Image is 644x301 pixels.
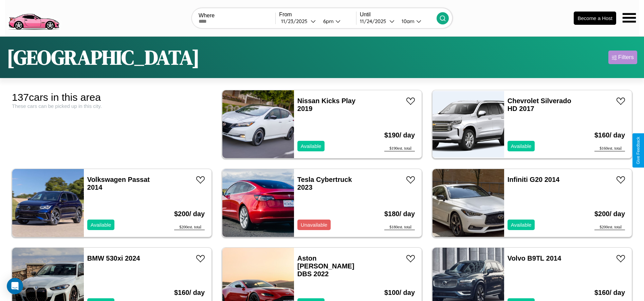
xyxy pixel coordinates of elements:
h3: $ 160 / day [594,125,625,146]
div: Filters [618,54,634,61]
a: Nissan Kicks Play 2019 [297,97,355,112]
div: $ 180 est. total [384,225,415,230]
a: Tesla Cybertruck 2023 [297,176,352,191]
a: Aston [PERSON_NAME] DBS 2022 [297,255,354,278]
div: $ 200 est. total [594,225,625,230]
button: Filters [608,51,637,64]
label: From [279,12,356,18]
p: Available [511,142,532,151]
div: 11 / 23 / 2025 [281,18,311,24]
div: These cars can be picked up in this city. [12,103,212,109]
button: 10am [396,18,437,25]
div: 6pm [320,18,335,24]
div: $ 190 est. total [384,146,415,151]
div: 10am [398,18,416,24]
a: Infiniti G20 2014 [508,176,559,183]
div: Open Intercom Messenger [7,278,23,294]
img: logo [5,3,62,32]
a: BMW 530xi 2024 [87,255,140,262]
p: Available [301,142,321,151]
h3: $ 180 / day [384,203,415,225]
p: Available [511,220,532,229]
a: Volkswagen Passat 2014 [87,176,150,191]
h3: $ 190 / day [384,125,415,146]
label: Until [360,12,437,18]
a: Chevrolet Silverado HD 2017 [508,97,571,112]
div: $ 160 est. total [594,146,625,151]
p: Unavailable [301,220,327,229]
div: 137 cars in this area [12,92,212,103]
button: Become a Host [574,12,616,25]
h1: [GEOGRAPHIC_DATA] [7,43,200,71]
div: $ 200 est. total [174,225,205,230]
p: Available [91,220,111,229]
h3: $ 200 / day [174,203,205,225]
button: 6pm [318,18,356,25]
h3: $ 200 / day [594,203,625,225]
button: 11/23/2025 [279,18,318,25]
a: Volvo B9TL 2014 [508,255,561,262]
div: Give Feedback [636,137,641,164]
label: Where [199,13,275,19]
div: 11 / 24 / 2025 [360,18,389,24]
